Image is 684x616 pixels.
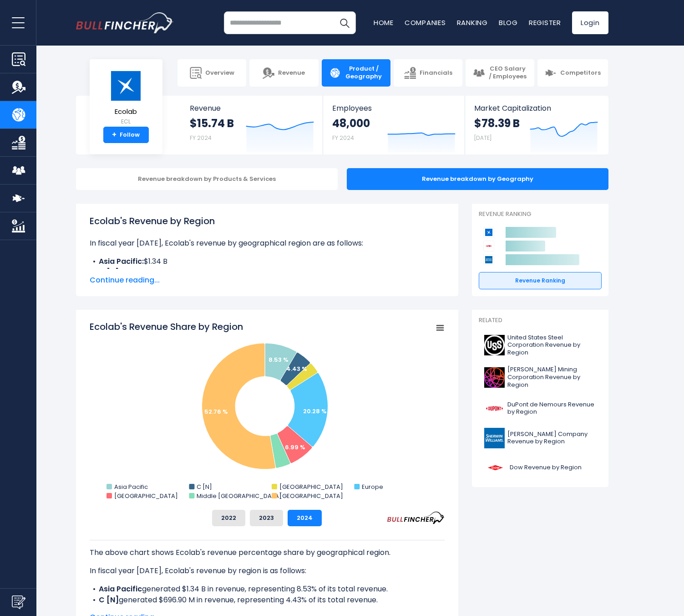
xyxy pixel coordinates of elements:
button: 2022 [212,510,245,526]
span: Revenue [190,104,314,113]
svg: Ecolab's Revenue Share by Region [90,320,445,503]
small: ECL [110,118,142,126]
small: FY 2024 [190,134,212,142]
a: Product / Geography [322,59,390,87]
p: Related [479,317,602,324]
a: Competitors [537,59,608,87]
a: Login [572,11,608,34]
strong: $78.39 B [474,116,520,130]
span: Employees [332,104,456,113]
a: Employees 48,000 FY 2024 [323,96,465,154]
a: Financials [394,59,462,87]
b: Asia Pacific: [99,256,144,267]
img: B logo [484,367,505,388]
a: Ranking [457,18,488,27]
a: Home [374,18,394,27]
div: Revenue breakdown by Products & Services [76,168,338,190]
strong: + [112,131,117,139]
img: DOW logo [484,457,507,478]
text: Europe [362,483,383,491]
img: SHW logo [484,428,505,448]
li: $696.90 M [90,267,445,278]
strong: 48,000 [332,116,370,130]
a: [PERSON_NAME] Mining Corporation Revenue by Region [479,364,602,391]
button: Search [333,11,356,34]
a: Revenue [249,59,318,87]
button: 2024 [288,510,322,526]
small: FY 2024 [332,134,354,142]
b: [GEOGRAPHIC_DATA] [99,606,180,616]
img: bullfincher logo [76,12,174,33]
tspan: Ecolab's Revenue Share by Region [90,320,243,333]
p: Revenue Ranking [479,210,602,218]
b: Asia Pacific [99,584,142,594]
text: 52.76 % [204,407,228,416]
text: 6.99 % [285,443,305,452]
li: $1.34 B [90,256,445,267]
a: Go to homepage [76,12,174,33]
p: In fiscal year [DATE], Ecolab's revenue by geographical region are as follows: [90,238,445,249]
img: X logo [484,335,505,355]
button: 2023 [250,510,283,526]
li: generated $696.90 M in revenue, representing 4.43% of its total revenue. [90,595,445,606]
a: +Follow [103,127,149,143]
span: DuPont de Nemours Revenue by Region [507,401,596,416]
a: Revenue Ranking [479,272,602,289]
a: Ecolab ECL [110,70,142,127]
span: [PERSON_NAME] Company Revenue by Region [507,431,596,446]
text: [GEOGRAPHIC_DATA] [114,492,178,500]
a: Revenue $15.74 B FY 2024 [181,96,323,154]
span: [PERSON_NAME] Mining Corporation Revenue by Region [507,366,596,389]
span: United States Steel Corporation Revenue by Region [507,334,596,357]
text: [GEOGRAPHIC_DATA] [279,492,343,500]
text: 8.53 % [269,355,289,364]
text: 20.28 % [303,407,327,416]
a: [PERSON_NAME] Company Revenue by Region [479,426,602,451]
img: DD logo [484,398,505,419]
b: C [N] [99,595,119,605]
a: United States Steel Corporation Revenue by Region [479,332,602,359]
span: CEO Salary / Employees [488,65,527,81]
span: Market Capitalization [474,104,598,113]
img: DuPont de Nemours competitors logo [483,241,494,252]
span: Continue reading... [90,275,445,286]
a: Market Capitalization $78.39 B [DATE] [465,96,607,154]
h1: Ecolab's Revenue by Region [90,214,445,228]
a: Dow Revenue by Region [479,455,602,480]
li: generated $1.34 B in revenue, representing 8.53% of its total revenue. [90,584,445,595]
a: Blog [499,18,518,27]
div: Revenue breakdown by Geography [347,168,608,190]
span: Competitors [560,69,601,77]
span: Product / Geography [345,65,383,81]
text: 4.43 % [286,364,307,373]
span: Revenue [278,69,305,77]
a: CEO Salary / Employees [466,59,534,87]
a: DuPont de Nemours Revenue by Region [479,396,602,421]
b: C [N]: [99,267,121,277]
text: C [N] [197,483,212,491]
span: Dow Revenue by Region [510,464,582,472]
a: Overview [177,59,246,87]
p: In fiscal year [DATE], Ecolab's revenue by region is as follows: [90,565,445,576]
text: Middle [GEOGRAPHIC_DATA] [197,492,282,500]
strong: $15.74 B [190,116,234,130]
img: Sherwin-Williams Company competitors logo [483,254,494,265]
span: Financials [420,69,452,77]
small: [DATE] [474,134,491,142]
p: The above chart shows Ecolab's revenue percentage share by geographical region. [90,547,445,558]
img: Ecolab competitors logo [483,227,494,238]
text: [GEOGRAPHIC_DATA] [279,483,343,491]
a: Register [529,18,561,27]
span: Overview [205,69,234,77]
a: Companies [405,18,446,27]
span: Ecolab [110,108,142,116]
text: Asia Pacific [114,483,148,491]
